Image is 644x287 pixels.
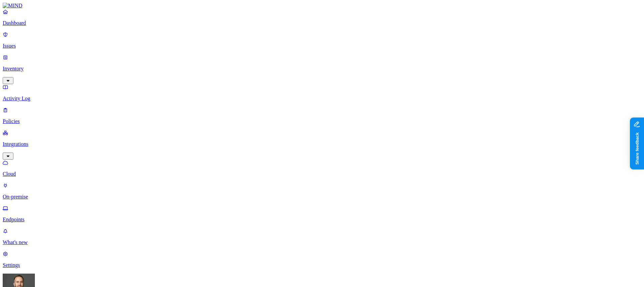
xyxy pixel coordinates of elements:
p: Issues [3,43,641,49]
p: On-premise [3,194,641,200]
p: Policies [3,118,641,124]
a: Endpoints [3,205,641,223]
p: Dashboard [3,20,641,26]
a: Cloud [3,160,641,177]
p: Activity Log [3,96,641,102]
a: Settings [3,251,641,268]
a: Inventory [3,54,641,83]
a: What's new [3,228,641,245]
a: MIND [3,3,641,9]
img: MIND [3,3,22,9]
p: Integrations [3,141,641,147]
a: Dashboard [3,9,641,26]
iframe: Marker.io feedback button [630,118,644,170]
a: On-premise [3,182,641,200]
a: Issues [3,32,641,49]
p: Settings [3,262,641,268]
a: Policies [3,107,641,124]
p: Endpoints [3,217,641,223]
p: Inventory [3,66,641,72]
a: Integrations [3,130,641,159]
p: What's new [3,239,641,245]
p: Cloud [3,171,641,177]
a: Activity Log [3,84,641,102]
